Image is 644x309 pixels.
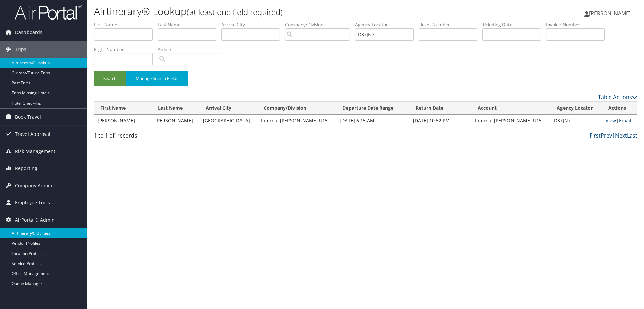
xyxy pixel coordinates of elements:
[15,109,41,125] span: Book Travel
[546,21,610,28] label: Invoice Number
[410,115,472,127] td: [DATE] 10:52 PM
[627,132,637,139] a: Last
[602,115,637,127] td: |
[221,21,285,28] label: Arrival City
[94,46,158,53] label: Flight Number
[336,102,409,115] th: Departure Date Range: activate to sort column descending
[419,21,482,28] label: Ticket Number
[94,71,126,86] button: Search
[114,132,117,139] span: 1
[612,132,615,139] a: 1
[615,132,627,139] a: Next
[94,131,222,143] div: 1 to 1 of records
[15,41,26,58] span: Trips
[94,21,158,28] label: First Name
[15,24,42,41] span: Dashboards
[15,211,55,228] span: AirPortal® Admin
[551,115,602,127] td: D37JN7
[94,115,152,127] td: [PERSON_NAME]
[15,160,37,177] span: Reporting
[551,102,602,115] th: Agency Locator: activate to sort column ascending
[584,3,637,24] a: [PERSON_NAME]
[355,21,419,28] label: Agency Locator
[15,4,82,20] img: airportal-logo.png
[472,115,551,127] td: Internal [PERSON_NAME] U15
[258,115,337,127] td: Internal [PERSON_NAME] U15
[602,102,637,115] th: Actions
[15,143,55,160] span: Risk Management
[200,102,257,115] th: Arrival City: activate to sort column ascending
[482,21,546,28] label: Ticketing Date
[410,102,472,115] th: Return Date: activate to sort column ascending
[619,117,631,124] a: Email
[285,21,355,28] label: Company/Division
[94,4,456,18] h1: Airtinerary® Lookup
[158,21,221,28] label: Last Name
[152,102,200,115] th: Last Name: activate to sort column ascending
[15,194,50,211] span: Employee Tools
[187,6,283,17] small: (at least one field required)
[472,102,551,115] th: Account: activate to sort column ascending
[589,10,631,17] span: [PERSON_NAME]
[598,93,637,101] a: Table Actions
[158,46,227,53] label: Airline
[94,102,152,115] th: First Name: activate to sort column ascending
[200,115,257,127] td: [GEOGRAPHIC_DATA]
[15,177,52,194] span: Company Admin
[336,115,409,127] td: [DATE] 6:15 AM
[601,132,612,139] a: Prev
[258,102,337,115] th: Company/Division
[606,117,616,124] a: View
[15,126,50,143] span: Travel Approval
[152,115,200,127] td: [PERSON_NAME]
[590,132,601,139] a: First
[126,71,188,86] button: Manage Search Fields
